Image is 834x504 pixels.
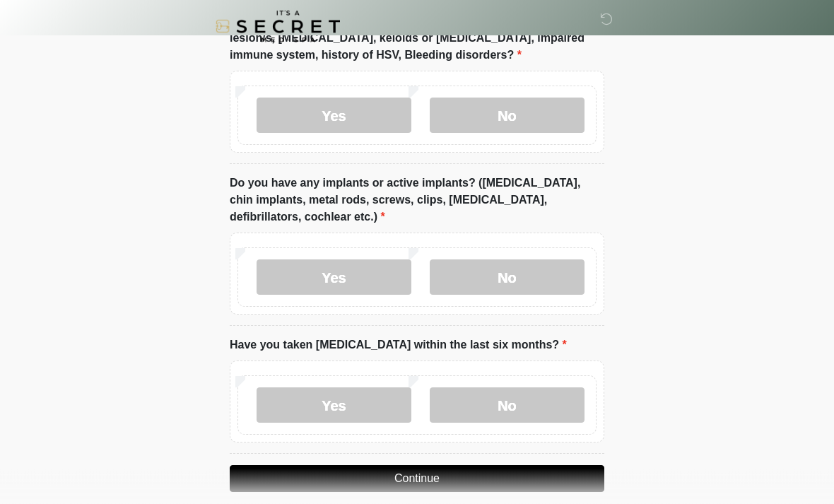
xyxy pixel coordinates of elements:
label: No [430,260,585,295]
label: Do you have any implants or active implants? ([MEDICAL_DATA], chin implants, metal rods, screws, ... [230,175,604,226]
label: No [430,388,585,423]
img: It's A Secret Med Spa Logo [216,11,340,42]
label: Yes [257,260,411,295]
label: Have you taken [MEDICAL_DATA] within the last six months? [230,337,567,354]
label: No [430,98,585,134]
button: Continue [230,466,604,493]
label: Yes [257,388,411,423]
label: Yes [257,98,411,134]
